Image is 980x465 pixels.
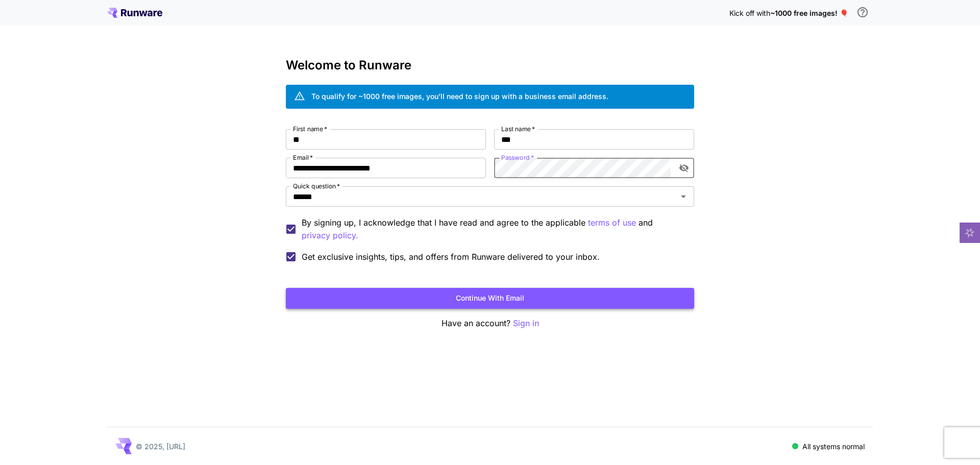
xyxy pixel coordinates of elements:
[302,216,686,242] p: By signing up, I acknowledge that I have read and agree to the applicable and
[729,9,770,17] span: Kick off with
[501,125,535,133] label: Last name
[501,153,534,162] label: Password
[675,159,693,177] button: toggle password visibility
[676,189,691,204] button: Open
[588,216,636,229] button: By signing up, I acknowledge that I have read and agree to the applicable and privacy policy.
[802,441,865,452] p: All systems normal
[293,125,327,133] label: First name
[302,251,600,263] span: Get exclusive insights, tips, and offers from Runware delivered to your inbox.
[136,441,185,452] p: © 2025, [URL]
[293,153,313,162] label: Email
[770,9,848,17] span: ~1000 free images! 🎈
[286,317,694,330] p: Have an account?
[293,182,340,190] label: Quick question
[302,229,358,242] button: By signing up, I acknowledge that I have read and agree to the applicable terms of use and
[302,229,358,242] p: privacy policy.
[311,91,608,102] div: To qualify for ~1000 free images, you’ll need to sign up with a business email address.
[513,317,539,330] button: Sign in
[286,288,694,309] button: Continue with email
[852,2,873,22] button: In order to qualify for free credit, you need to sign up with a business email address and click ...
[588,216,636,229] p: terms of use
[286,58,694,72] h3: Welcome to Runware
